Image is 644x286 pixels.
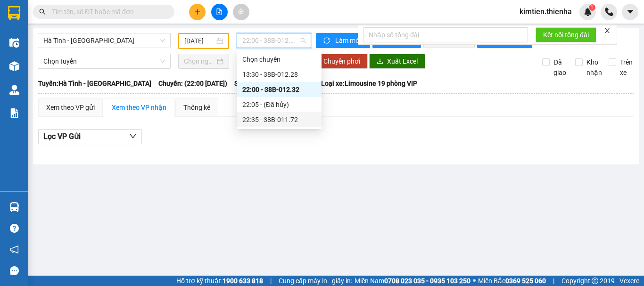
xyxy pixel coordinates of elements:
span: kimtien.thienha [512,6,579,17]
span: file-add [216,8,223,15]
span: Loại xe: Limousine 19 phòng VIP [321,78,417,89]
span: Kho nhận [583,57,606,78]
img: warehouse-icon [9,61,19,71]
button: caret-down [622,4,638,20]
span: Đã giao [550,57,570,78]
div: 22:00 - 38B-012.32 [242,84,316,95]
button: aim [233,4,249,20]
strong: 1900 633 818 [223,277,263,285]
button: Lọc VP Gửi [38,129,142,144]
button: syncLàm mới [316,33,370,48]
sup: 1 [589,4,595,11]
span: Chọn tuyến [43,54,165,68]
div: Chọn chuyến [242,54,316,65]
span: Hỗ trợ kỹ thuật: [176,276,263,286]
button: downloadXuất Excel [369,54,425,69]
span: ⚪️ [473,279,476,283]
div: 13:30 - 38B-012.28 [242,69,316,80]
span: Lọc VP Gửi [43,131,81,142]
span: Hà Tĩnh - Hà Nội [43,33,165,48]
button: file-add [211,4,228,20]
div: 22:35 - 38B-011.72 [242,114,316,125]
input: Chọn ngày [184,56,215,66]
span: plus [194,8,201,15]
img: warehouse-icon [9,38,19,48]
span: 1 [590,4,594,11]
span: Trên xe [616,57,636,78]
span: Số xe: 38B-012.32 [234,78,287,89]
img: solution-icon [9,108,19,118]
span: Kết nối tổng đài [543,30,589,40]
button: Chuyển phơi [316,54,368,69]
button: plus [189,4,206,20]
strong: 0708 023 035 - 0935 103 250 [384,277,471,285]
span: down [129,132,137,140]
span: sync [323,37,331,45]
input: Nhập số tổng đài [363,27,528,42]
b: Tuyến: Hà Tĩnh - [GEOGRAPHIC_DATA] [38,80,151,87]
span: Cung cấp máy in - giấy in: [279,276,352,286]
span: message [10,266,19,275]
span: notification [10,245,19,254]
img: warehouse-icon [9,202,19,212]
span: close [604,27,611,34]
span: search [39,8,46,15]
span: question-circle [10,224,19,233]
strong: 0369 525 060 [505,277,546,285]
div: Xem theo VP gửi [46,102,95,113]
input: 12/08/2025 [184,36,215,46]
span: Chuyến: (22:00 [DATE]) [158,78,227,89]
div: Thống kê [183,102,210,113]
img: phone-icon [605,8,613,16]
img: warehouse-icon [9,85,19,95]
span: | [553,276,554,286]
img: icon-new-feature [584,8,592,16]
span: aim [238,8,244,15]
div: 22:05 - (Đã hủy) [242,99,316,110]
span: Miền Bắc [478,276,546,286]
span: Làm mới [335,35,363,46]
button: Kết nối tổng đài [536,27,596,42]
span: caret-down [626,8,635,16]
span: Miền Nam [355,276,471,286]
div: Xem theo VP nhận [112,102,166,113]
input: Tìm tên, số ĐT hoặc mã đơn [52,7,163,17]
img: logo-vxr [8,6,20,20]
span: copyright [592,278,598,284]
span: | [270,276,272,286]
span: 22:00 - 38B-012.32 [242,33,305,48]
div: Chọn chuyến [237,52,322,67]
